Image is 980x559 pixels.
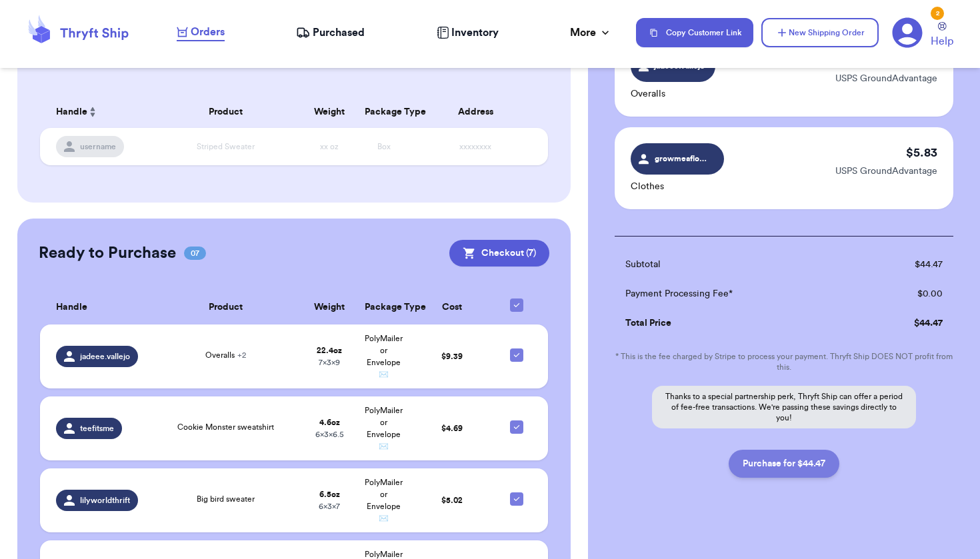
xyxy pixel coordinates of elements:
[205,351,246,359] span: Overalls
[319,358,340,366] span: 7 x 3 x 9
[859,250,953,279] td: $ 44.47
[319,490,340,498] strong: 6.5 oz
[615,308,859,338] td: Total Price
[320,143,339,151] span: xx oz
[652,386,916,428] p: Thanks to a special partnership perk, Thryft Ship can offer a period of fee-free transactions. We...
[931,22,953,49] a: Help
[365,334,403,378] span: PolyMailer or Envelope ✉️
[631,180,724,193] p: Clothes
[859,308,953,338] td: $ 44.47
[459,143,491,151] span: xxxxxxxx
[892,17,923,48] a: 2
[377,143,391,151] span: Box
[615,351,953,372] p: * This is the fee charged by Stripe to process your payment. Thryft Ship DOES NOT profit from this.
[859,279,953,308] td: $ 0.00
[80,423,114,434] span: teefitsme
[197,143,255,151] span: Striped Sweater
[835,165,937,178] p: USPS GroundAdvantage
[296,25,365,41] a: Purchased
[441,352,463,360] span: $ 9.39
[931,7,944,20] div: 2
[761,18,879,47] button: New Shipping Order
[411,96,548,128] th: Address
[80,495,130,506] span: lilyworldthrift
[365,478,403,522] span: PolyMailer or Envelope ✉️
[302,96,357,128] th: Weight
[449,240,549,267] button: Checkout (7)
[631,87,715,101] p: Overalls
[317,346,342,354] strong: 22.4 oz
[451,25,499,41] span: Inventory
[313,25,365,41] span: Purchased
[365,406,403,450] span: PolyMailer or Envelope ✉️
[80,351,130,362] span: jadeee.vallejo
[149,96,302,128] th: Product
[357,290,411,324] th: Package Type
[729,450,839,478] button: Purchase for $44.47
[184,247,206,260] span: 07
[315,430,344,438] span: 6 x 3 x 6.5
[357,96,411,128] th: Package Type
[56,105,87,119] span: Handle
[191,24,225,40] span: Orders
[655,153,713,165] span: growmeaflower
[302,290,357,324] th: Weight
[437,25,499,41] a: Inventory
[570,25,612,41] div: More
[319,418,340,426] strong: 4.6 oz
[149,290,302,324] th: Product
[906,143,937,162] p: $ 5.83
[441,496,463,504] span: $ 5.02
[835,72,937,85] p: USPS GroundAdvantage
[39,243,176,264] h2: Ready to Purchase
[56,300,87,314] span: Handle
[319,502,340,510] span: 6 x 3 x 7
[197,495,255,503] span: Big bird sweater
[411,290,493,324] th: Cost
[87,104,98,120] button: Sort ascending
[615,250,859,279] td: Subtotal
[615,279,859,308] td: Payment Processing Fee*
[237,351,246,359] span: + 2
[177,24,225,41] a: Orders
[177,423,274,431] span: Cookie Monster sweatshirt
[636,18,753,47] button: Copy Customer Link
[441,424,463,432] span: $ 4.69
[80,141,116,152] span: username
[931,33,953,49] span: Help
